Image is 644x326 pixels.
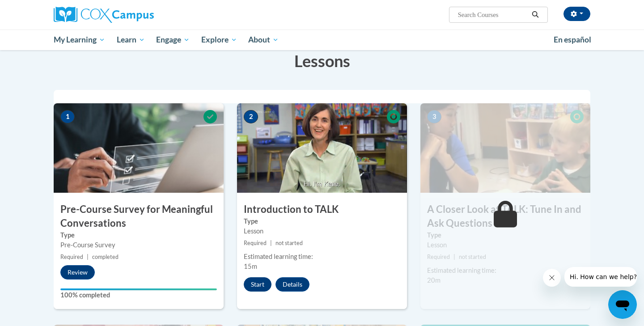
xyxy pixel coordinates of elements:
[427,266,584,275] div: Estimated learning time:
[248,34,279,45] span: About
[457,9,529,20] input: Search Courses
[60,240,217,250] div: Pre-Course Survey
[54,203,224,230] h3: Pre-Course Survey for Meaningful Conversations
[529,9,542,20] button: Search
[54,7,154,23] img: Cox Campus
[244,262,257,270] span: 15m
[54,34,105,45] span: My Learning
[427,276,441,284] span: 20m
[156,34,190,45] span: Engage
[427,110,441,123] span: 3
[40,30,604,50] div: Main menu
[201,34,237,45] span: Explore
[427,254,450,260] span: Required
[54,103,224,193] img: Course Image
[60,288,217,290] div: Your progress
[60,110,75,123] span: 1
[237,203,407,216] h3: Introduction to TALK
[554,35,591,44] span: En español
[427,240,584,250] div: Lesson
[453,254,455,260] span: |
[270,240,272,246] span: |
[563,7,590,21] button: Account Settings
[244,216,400,226] label: Type
[243,30,285,50] a: About
[48,30,111,50] a: My Learning
[195,30,243,50] a: Explore
[420,203,590,230] h3: A Closer Look at TALK: Tune In and Ask Questions
[54,7,224,23] a: Cox Campus
[92,254,119,260] span: completed
[244,240,267,246] span: Required
[60,254,83,260] span: Required
[60,290,217,300] label: 100% completed
[111,30,151,50] a: Learn
[244,110,258,123] span: 2
[275,277,309,292] button: Details
[564,267,637,287] iframe: Message from company
[60,265,95,279] button: Review
[54,50,590,72] h3: Lessons
[459,254,486,260] span: not started
[420,103,590,193] img: Course Image
[237,103,407,193] img: Course Image
[608,290,637,319] iframe: Button to launch messaging window
[60,230,217,240] label: Type
[244,252,400,262] div: Estimated learning time:
[427,230,584,240] label: Type
[87,254,89,260] span: |
[244,277,271,292] button: Start
[275,240,303,246] span: not started
[543,269,561,287] iframe: Close message
[150,30,195,50] a: Engage
[548,30,597,49] a: En español
[244,226,400,236] div: Lesson
[117,34,145,45] span: Learn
